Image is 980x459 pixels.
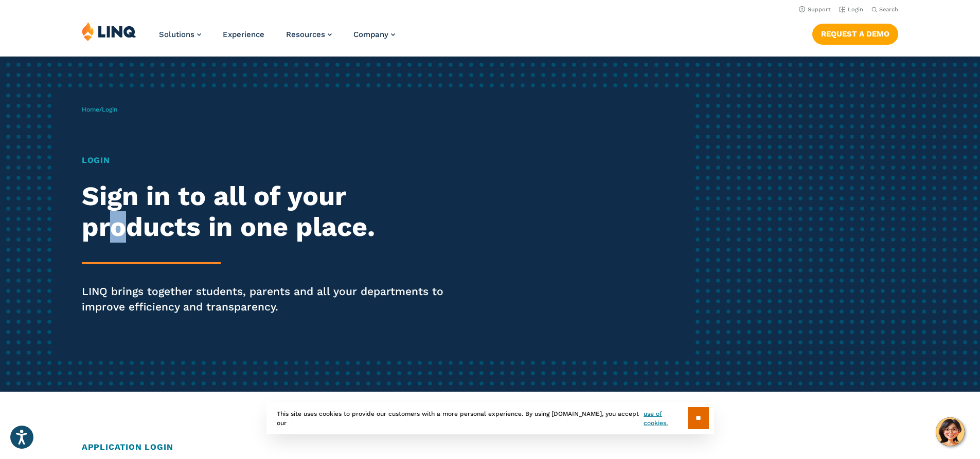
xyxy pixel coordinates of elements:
span: Resources [286,30,325,39]
span: Company [353,30,388,39]
a: Company [353,30,395,39]
p: LINQ brings together students, parents and all your departments to improve efficiency and transpa... [82,284,459,315]
span: Login [102,106,117,113]
h2: Sign in to all of your products in one place. [82,181,459,243]
button: Hello, have a question? Let’s chat. [936,417,965,446]
a: Solutions [159,30,201,39]
img: LINQ | K‑12 Software [82,22,136,41]
div: This site uses cookies to provide our customers with a more personal experience. By using [DOMAIN... [266,402,714,434]
span: Solutions [159,30,194,39]
nav: Primary Navigation [159,22,395,56]
h1: Login [82,154,459,167]
span: / [82,106,117,113]
a: Support [799,6,831,13]
a: Login [839,6,863,13]
a: Experience [223,30,264,39]
a: Home [82,106,99,113]
a: Resources [286,30,332,39]
button: Open Search Bar [871,6,898,13]
a: use of cookies. [644,409,687,428]
span: Search [879,6,898,13]
a: Request a Demo [812,24,898,44]
nav: Button Navigation [812,22,898,44]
